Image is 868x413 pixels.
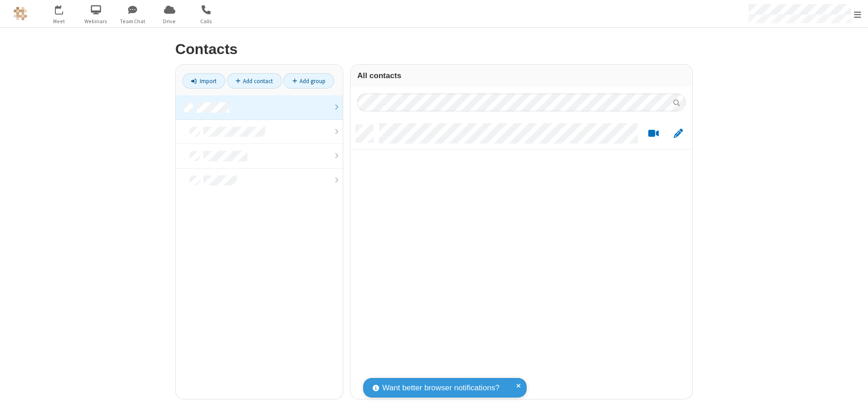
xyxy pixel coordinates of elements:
a: Add contact [227,73,282,89]
h2: Contacts [175,41,693,57]
a: Import [182,73,225,89]
a: Add group [283,73,334,89]
img: QA Selenium DO NOT DELETE OR CHANGE [14,7,27,20]
span: Drive [153,17,187,25]
span: Want better browser notifications? [382,382,499,394]
div: grid [350,118,692,399]
button: Start a video meeting [645,128,662,139]
button: Edit [669,128,687,139]
span: Calls [189,17,223,25]
div: 1 [61,5,67,12]
span: Webinars [79,17,113,25]
span: Team Chat [116,17,150,25]
span: Meet [42,17,76,25]
h3: All contacts [357,71,686,80]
